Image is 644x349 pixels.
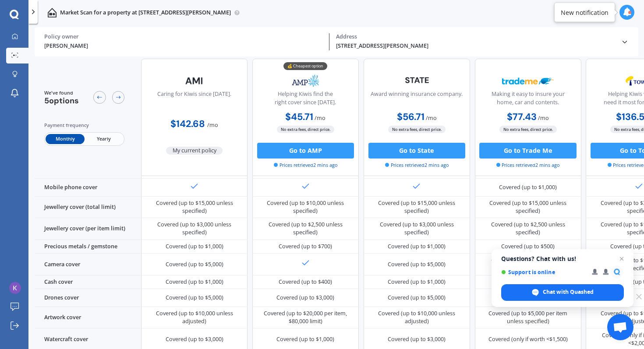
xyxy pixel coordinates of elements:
span: No extra fees, direct price. [277,125,334,133]
span: / mo [426,114,437,122]
div: Jewellery cover (total limit) [35,197,141,219]
img: AMP.webp [280,71,332,90]
div: New notification [561,8,609,17]
button: Go to State [368,142,465,158]
span: Support is online [501,269,586,275]
div: Covered (up to $10,000 unless specified) [258,199,353,215]
div: [STREET_ADDRESS][PERSON_NAME] [336,42,615,50]
div: Covered (up to $20,000 per item, $80,000 limit) [258,310,353,325]
div: Covered (up to $3,000) [166,335,223,343]
div: Covered (up to $3,000 unless specified) [147,221,242,236]
span: Questions? Chat with us! [501,255,624,262]
p: Market Scan for a property at [STREET_ADDRESS][PERSON_NAME] [60,9,231,17]
div: Covered (up to $5,000) [166,261,223,268]
div: Covered (up to $1,000) [276,335,334,343]
div: Drones cover [35,289,141,307]
span: Chat with Quashed [501,284,624,301]
span: 5 options [44,95,79,106]
div: Covered (up to $3,000) [388,335,446,343]
div: Covered (up to $10,000 unless adjusted) [147,310,242,325]
button: Go to AMP [257,142,354,158]
span: / mo [207,121,218,129]
img: State-text-1.webp [391,71,443,89]
div: Covered (up to $3,000 unless specified) [369,221,464,236]
div: Covered (up to $700) [279,243,332,250]
div: Cash cover [35,275,141,289]
div: Covered (up to $2,500 unless specified) [258,221,353,236]
span: / mo [315,114,326,122]
div: Covered (up to $1,000) [388,243,446,250]
div: Precious metals / gemstone [35,240,141,254]
div: Helping Kiwis find the right cover since [DATE]. [259,90,352,109]
a: Open chat [607,314,633,340]
div: Award winning insurance company. [371,90,463,109]
div: Covered (up to $1,000) [166,243,223,250]
div: Covered (up to $5,000 per item unless specified) [481,310,575,325]
div: Covered (up to $5,000) [166,294,223,302]
span: Chat with Quashed [543,288,594,296]
span: No extra fees, direct price. [388,125,446,133]
div: Making it easy to insure your home, car and contents. [481,90,574,109]
span: Prices retrieved 2 mins ago [274,162,337,169]
div: Covered (up to $15,000 unless specified) [369,199,464,215]
span: We've found [44,89,79,96]
div: Caring for Kiwis since [DATE]. [157,90,231,110]
b: $77.43 [507,111,537,123]
span: Prices retrieved 2 mins ago [385,162,449,169]
div: Mobile phone cover [35,179,141,196]
div: Covered (up to $10,000 unless adjusted) [369,310,464,325]
b: $56.71 [397,111,425,123]
div: Policy owner [44,33,323,40]
div: Covered (only if worth <$1,500) [488,335,568,343]
span: No extra fees, direct price. [499,125,557,133]
img: ACg8ocLFZuMKx4MqxNVHd4ChkMDrrBcI8EqcQSXxMy084-njOyYZMA=s96-c [9,282,21,294]
div: Covered (up to $400) [279,278,332,286]
b: $45.71 [285,111,313,123]
div: Covered (up to $2,500 unless specified) [481,221,575,236]
div: Camera cover [35,254,141,275]
div: Covered (up to $500) [501,243,555,250]
span: My current policy [166,147,223,155]
div: Jewellery cover (per item limit) [35,218,141,240]
div: [PERSON_NAME] [44,42,323,50]
div: 💰 Cheapest option [283,62,327,70]
img: home-and-contents.b802091223b8502ef2dd.svg [47,8,57,18]
div: Covered (up to $5,000) [388,294,446,302]
div: Covered (up to $15,000 unless specified) [481,199,575,215]
div: Covered (up to $1,000) [388,278,446,286]
span: Prices retrieved 2 mins ago [496,162,560,169]
span: / mo [538,114,549,122]
div: Covered (up to $5,000 unless specified) [481,257,575,272]
div: Address [336,33,615,40]
button: Go to Trade Me [479,142,576,158]
b: $142.68 [170,118,205,130]
span: Yearly [85,134,123,144]
div: Covered (up to $3,000) [276,294,334,302]
div: Covered (up to $5,000) [388,261,446,268]
div: Covered (up to $1,000) [499,183,557,191]
img: AMI-text-1.webp [168,71,220,91]
div: Covered (up to $15,000 unless specified) [147,199,242,215]
span: Monthly [46,134,84,144]
img: Trademe.webp [502,71,554,90]
div: Covered (up to $1,000) [166,278,223,286]
div: Artwork cover [35,307,141,329]
div: Payment frequency [44,121,125,129]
